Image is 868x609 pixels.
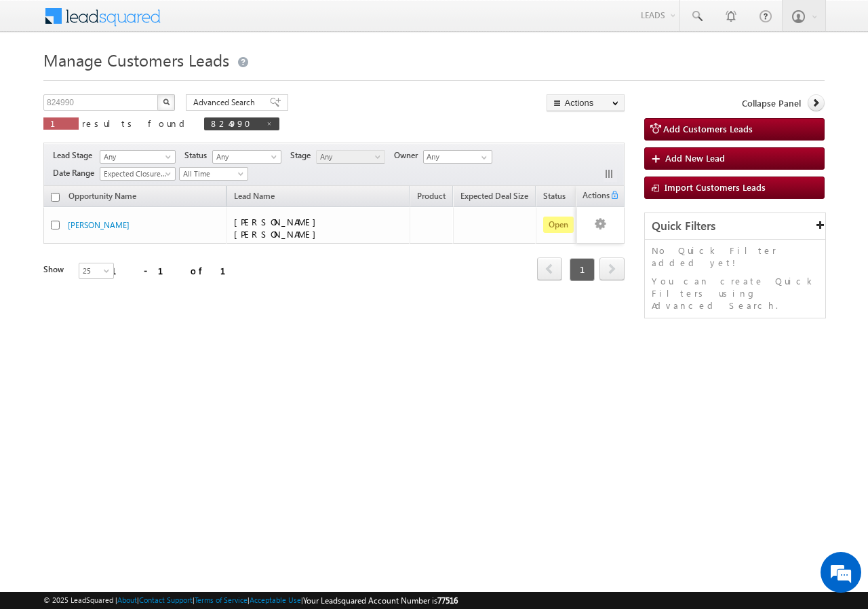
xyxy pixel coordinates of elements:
span: Product [417,191,446,201]
span: 1 [570,258,595,281]
div: Quick Filters [645,213,825,240]
span: Import Customers Leads [665,181,766,193]
a: Opportunity Name [62,189,143,206]
a: next [599,259,625,280]
span: 1 [50,117,72,129]
span: Owner [394,149,423,162]
span: next [599,257,625,280]
span: Date Range [53,167,100,179]
a: [PERSON_NAME] [68,220,130,230]
a: 25 [79,263,114,279]
span: Lead Name [227,189,281,206]
span: Any [317,151,381,163]
span: Your Leadsquared Account Number is [303,595,458,606]
input: Check all records [51,193,60,202]
img: Search [163,98,170,105]
a: Any [100,150,176,164]
span: Add New Lead [665,152,725,164]
a: Contact Support [139,595,193,604]
span: © 2025 LeadSquared | | | | | [43,594,458,607]
span: Stage [290,149,316,162]
span: Advanced Search [193,96,259,109]
a: Acceptable Use [250,595,301,604]
a: Status [536,189,572,206]
span: Add Customers Leads [663,123,753,134]
span: Manage Customers Leads [43,49,229,71]
span: Open [543,217,574,233]
span: prev [537,257,562,280]
a: Expected Deal Size [454,189,535,206]
span: results found [82,117,190,129]
a: All Time [179,167,248,181]
p: No Quick Filter added yet! [652,244,818,269]
a: Any [212,150,281,164]
span: Lead Stage [53,149,98,162]
span: Actions [577,188,610,206]
span: [PERSON_NAME] [PERSON_NAME] [234,216,323,240]
a: prev [537,259,562,280]
span: Any [100,151,171,163]
span: 77516 [437,595,458,606]
span: Expected Deal Size [460,191,528,201]
span: Collapse Panel [742,97,801,109]
input: Type to Search [423,150,492,164]
a: About [117,595,137,604]
button: Actions [547,94,625,111]
a: Terms of Service [195,595,248,604]
a: Expected Closure Date [100,167,176,181]
p: You can create Quick Filters using Advanced Search. [652,275,818,312]
div: 1 - 1 of 1 [111,263,242,278]
span: Expected Closure Date [100,168,171,180]
span: 25 [79,265,115,277]
span: Any [213,151,277,163]
div: Show [43,263,68,276]
span: Opportunity Name [68,191,136,201]
a: Show All Items [474,151,491,164]
span: All Time [180,168,244,180]
a: Any [316,150,385,164]
span: Status [184,149,212,162]
span: 824990 [211,117,259,129]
